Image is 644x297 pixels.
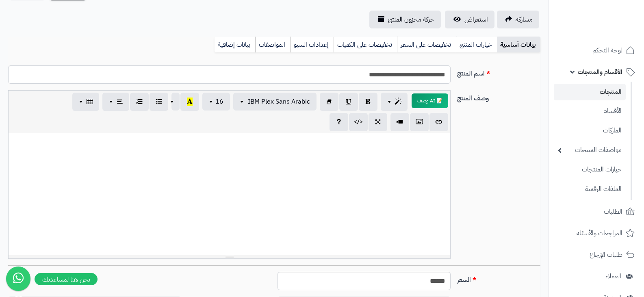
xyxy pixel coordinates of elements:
label: وصف المنتج [454,90,544,103]
a: تخفيضات على السعر [397,37,456,53]
a: لوحة التحكم [554,41,639,60]
a: المنتجات [554,84,626,100]
span: العملاء [605,271,621,282]
a: بيانات إضافية [215,37,255,53]
a: استعراض [445,11,494,28]
a: طلبات الإرجاع [554,245,639,264]
a: الملفات الرقمية [554,180,626,198]
span: استعراض [464,15,488,24]
button: 16 [202,93,230,111]
button: 📝 AI وصف [412,93,448,108]
span: المراجعات والأسئلة [577,228,622,239]
label: اسم المنتج [454,65,544,78]
a: المواصفات [255,37,290,53]
a: مشاركه [497,11,539,28]
span: حركة مخزون المنتج [388,15,434,24]
span: طلبات الإرجاع [590,249,622,260]
a: الطلبات [554,202,639,221]
a: حركة مخزون المنتج [369,11,441,28]
a: المراجعات والأسئلة [554,223,639,243]
a: الأقسام [554,102,626,120]
span: لوحة التحكم [592,45,622,56]
a: خيارات المنتج [456,37,497,53]
span: 16 [215,97,223,106]
a: الماركات [554,122,626,139]
span: IBM Plex Sans Arabic [248,97,310,106]
a: خيارات المنتجات [554,161,626,178]
span: الطلبات [604,206,622,217]
span: مشاركه [516,15,533,24]
span: الأقسام والمنتجات [578,66,622,78]
a: تخفيضات على الكميات [334,37,397,53]
a: مواصفات المنتجات [554,141,626,159]
a: العملاء [554,267,639,286]
a: بيانات أساسية [497,37,540,53]
a: إعدادات السيو [290,37,334,53]
button: IBM Plex Sans Arabic [233,93,317,111]
label: السعر [454,272,544,285]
